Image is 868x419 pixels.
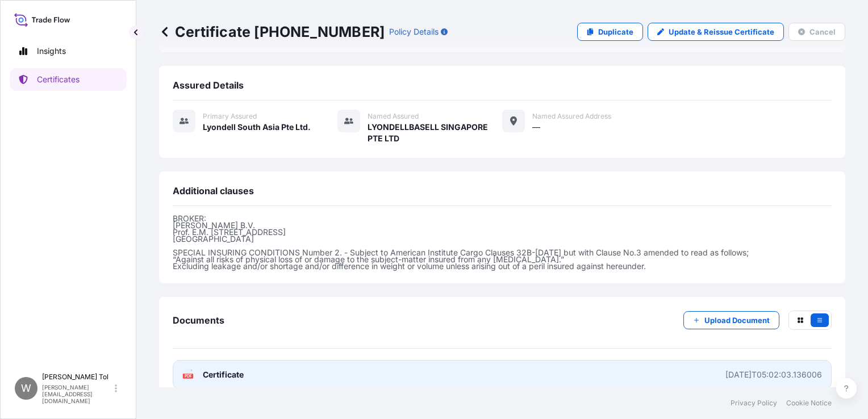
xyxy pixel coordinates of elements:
[368,121,502,144] span: LYONDELLBASELL SINGAPORE PTE LTD
[704,315,770,326] p: Upload Document
[577,23,643,41] a: Duplicate
[173,315,224,326] span: Documents
[159,23,385,41] p: Certificate [PHONE_NUMBER]
[683,311,779,329] button: Upload Document
[203,112,257,121] span: Primary assured
[37,74,80,85] p: Certificates
[725,369,822,380] div: [DATE]T05:02:03.136006
[669,26,774,37] p: Update & Reissue Certificate
[203,121,311,133] span: Lyondell South Asia Pte Ltd.
[731,399,777,408] a: Privacy Policy
[173,215,832,270] p: BROKER: [PERSON_NAME] B.V. Prof. E.M. [STREET_ADDRESS] [GEOGRAPHIC_DATA] SPECIAL INSURING CONDITI...
[809,26,836,37] p: Cancel
[786,399,832,408] a: Cookie Notice
[173,79,244,91] span: Assured Details
[532,112,611,121] span: Named Assured Address
[598,26,633,37] p: Duplicate
[185,374,192,378] text: PDF
[10,40,127,62] a: Insights
[21,383,31,394] span: W
[173,185,254,196] span: Additional clauses
[10,68,127,91] a: Certificates
[389,26,439,37] p: Policy Details
[42,372,112,382] p: [PERSON_NAME] Tol
[173,360,832,389] a: PDFCertificate[DATE]T05:02:03.136006
[203,369,244,380] span: Certificate
[368,112,419,121] span: Named Assured
[788,23,845,41] button: Cancel
[532,121,540,133] span: —
[648,23,784,41] a: Update & Reissue Certificate
[37,45,66,57] p: Insights
[42,384,112,404] p: [PERSON_NAME][EMAIL_ADDRESS][DOMAIN_NAME]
